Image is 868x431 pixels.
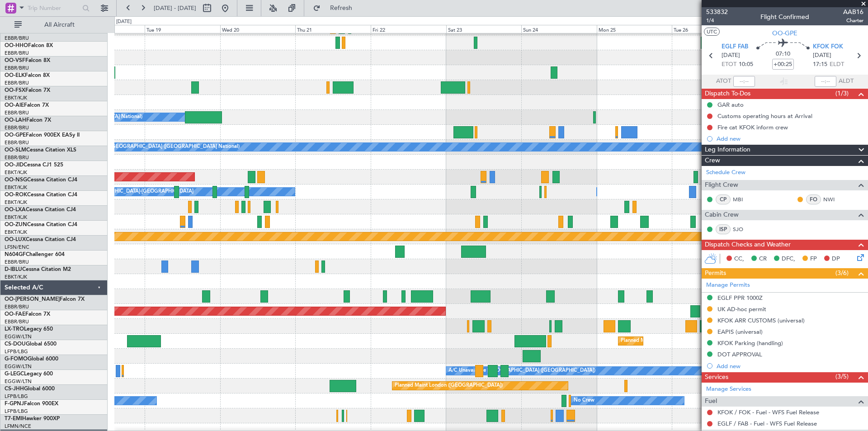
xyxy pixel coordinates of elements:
[5,252,65,257] a: N604GFChallenger 604
[5,133,80,138] a: OO-GPEFalcon 900EX EASy II
[5,363,32,370] a: EGGW/LTN
[5,423,31,430] a: LFMN/NCE
[5,386,24,392] span: CS-JHH
[5,58,50,63] a: OO-VSFFalcon 8X
[5,43,28,48] span: OO-HHO
[5,50,29,57] a: EBBR/BRU
[5,109,29,116] a: EBBR/BRU
[705,240,791,250] span: Dispatch Checks and Weather
[5,80,29,86] a: EBBR/BRU
[5,408,28,415] a: LFPB/LBG
[5,416,22,422] span: T7-EMI
[835,268,849,278] span: (3/6)
[705,210,739,220] span: Cabin Crew
[5,162,63,168] a: OO-JIDCessna CJ1 525
[5,252,26,257] span: N604GF
[5,184,27,191] a: EBKT/KJK
[5,35,29,42] a: EBBR/BRU
[5,327,24,332] span: LX-TRO
[734,255,744,264] span: CC,
[5,73,50,78] a: OO-ELKFalcon 8X
[5,222,77,227] a: OO-ZUNCessna Citation CJ4
[371,25,446,33] div: Fri 22
[843,17,863,24] span: Charter
[722,51,740,60] span: [DATE]
[823,195,844,204] a: NWI
[733,225,753,233] a: SJO
[717,123,788,131] div: Fire cat KFOK inform crew
[5,378,32,385] a: EGGW/LTN
[717,317,805,324] div: KFOK ARR CUSTOMS (universal)
[5,214,27,221] a: EBKT/KJK
[5,147,76,153] a: OO-SLMCessna Citation XLS
[760,12,809,22] div: Flight Confirmed
[446,25,522,33] div: Sat 23
[772,28,797,38] span: OO-GPE
[5,267,71,272] a: D-IBLUCessna Citation M2
[717,112,812,120] div: Customs operating hours at Arrival
[5,267,22,272] span: D-IBLU
[5,43,53,48] a: OO-HHOFalcon 8X
[717,294,763,302] div: EGLF PPR 1000Z
[5,118,51,123] a: OO-LAHFalcon 7X
[717,135,863,142] div: Add new
[722,43,748,52] span: EGLF FAB
[5,416,60,422] a: T7-EMIHawker 900XP
[220,25,296,33] div: Wed 20
[309,1,363,15] button: Refresh
[832,255,840,264] span: DP
[806,194,821,204] div: FO
[705,268,726,279] span: Permits
[5,371,24,377] span: G-LEGC
[5,303,29,310] a: EBBR/BRU
[717,350,762,358] div: DOT APPROVAL
[705,372,728,383] span: Services
[574,394,594,407] div: No Crew
[154,4,196,12] span: [DATE] - [DATE]
[706,168,745,177] a: Schedule Crew
[733,76,755,87] input: --:--
[5,147,26,153] span: OO-SLM
[5,103,24,108] span: OO-AIE
[5,207,76,213] a: OO-LXACessna Citation CJ4
[5,73,25,78] span: OO-ELK
[5,401,24,407] span: F-GPNJ
[5,169,27,176] a: EBKT/KJK
[5,154,29,161] a: EBBR/BRU
[705,156,720,166] span: Crew
[5,199,27,206] a: EBKT/KJK
[5,333,32,340] a: EGGW/LTN
[5,297,85,302] a: OO-[PERSON_NAME]Falcon 7X
[839,77,854,86] span: ALDT
[5,237,26,242] span: OO-LUX
[24,22,95,28] span: All Aircraft
[717,408,819,416] a: KFOK / FOK - Fuel - WFS Fuel Release
[521,25,597,33] div: Sun 24
[5,162,24,168] span: OO-JID
[706,385,751,394] a: Manage Services
[706,17,728,24] span: 1/4
[5,133,26,138] span: OO-GPE
[5,237,76,242] a: OO-LUXCessna Citation CJ4
[5,88,50,93] a: OO-FSXFalcon 7X
[717,305,766,313] div: UK AD-hoc permit
[716,224,731,234] div: ISP
[5,192,27,198] span: OO-ROK
[295,25,371,33] div: Thu 21
[5,177,27,183] span: OO-NSG
[5,327,53,332] a: LX-TROLegacy 650
[597,25,672,33] div: Mon 25
[843,7,863,17] span: AAB16
[5,177,77,183] a: OO-NSGCessna Citation CJ4
[5,207,26,213] span: OO-LXA
[830,60,844,69] span: ELDT
[5,192,77,198] a: OO-ROKCessna Citation CJ4
[5,103,49,108] a: OO-AIEFalcon 7X
[71,140,240,154] div: A/C Unavailable [GEOGRAPHIC_DATA] ([GEOGRAPHIC_DATA] National)
[5,312,50,317] a: OO-FAEFalcon 7X
[672,25,747,33] div: Tue 26
[5,297,60,302] span: OO-[PERSON_NAME]
[10,18,98,32] button: All Aircraft
[705,89,750,99] span: Dispatch To-Dos
[145,25,220,33] div: Tue 19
